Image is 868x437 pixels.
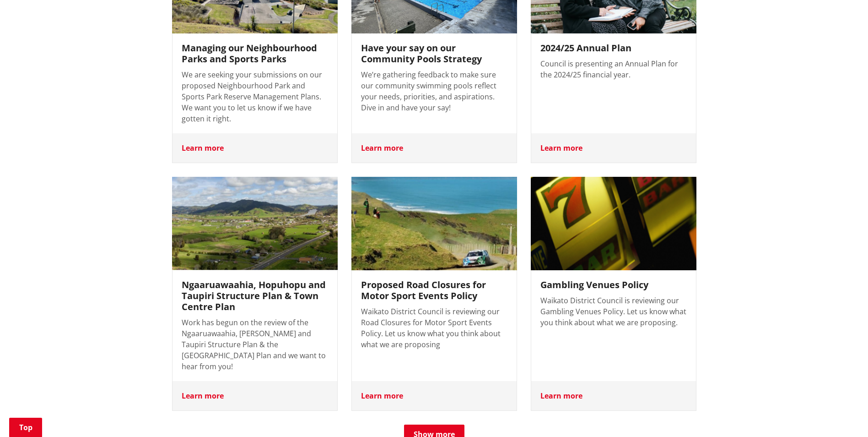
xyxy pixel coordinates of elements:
div: Learn more [173,381,337,410]
h3: Ngaaruawaahia, Hopuhopu and Taupiri Structure Plan & Town Centre Plan [182,279,328,312]
img: Town centre plans [172,177,338,270]
div: Learn more [173,133,337,163]
p: We are seeking your submissions on our proposed Neighbourhood Park and Sports Park Reserve Manage... [182,69,328,124]
a: Top [9,418,42,437]
div: Learn more [352,133,517,163]
h3: Proposed Road Closures for Motor Sport Events Policy [361,279,507,301]
p: Waikato District Council is reviewing our Road Closures for Motor Sport Events Policy. Let us kno... [361,306,507,350]
a: Gambling Venues Policy Waikato District Council is reviewing our Gambling Venues Policy. Let us k... [531,177,696,411]
img: gambling [531,177,696,270]
h3: 2024/25 Annual Plan [540,43,687,54]
p: Waikato District Council is reviewing our Gambling Venues Policy. Let us know what you think abou... [540,295,687,328]
h3: Gambling Venues Policy [540,279,687,290]
a: Proposed Road Closures for Motor Sport Events Policy Waikato District Council is reviewing our Ro... [351,177,517,411]
div: Learn more [531,133,696,163]
div: Learn more [352,381,517,410]
div: Learn more [531,381,696,410]
p: Work has begun on the review of the Ngaaruawaahia, [PERSON_NAME] and Taupiri Structure Plan & the... [182,317,328,372]
img: driving [351,177,517,270]
h3: Managing our Neighbourhood Parks and Sports Parks [182,43,328,65]
p: Council is presenting an Annual Plan for the 2024/25 financial year. [540,58,687,80]
a: Town centre plan Ngaaruawaahia, Hopuhopu and Taupiri Structure Plan & Town Centre Plan Work has b... [172,177,338,411]
iframe: Messenger Launcher [826,399,859,432]
h3: Have your say on our Community Pools Strategy [361,43,507,65]
p: We’re gathering feedback to make sure our community swimming pools reflect your needs, priorities... [361,69,507,113]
